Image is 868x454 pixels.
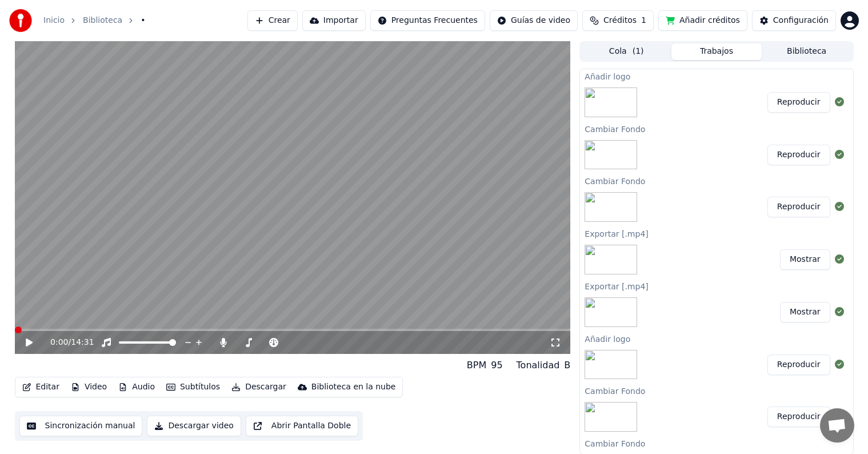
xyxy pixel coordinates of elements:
[580,122,853,136] div: Cambiar Fondo
[780,249,830,270] button: Mostrar
[580,226,853,240] div: Exportar [.mp4]
[580,279,853,293] div: Exportar [.mp4]
[641,15,646,26] span: 1
[9,9,32,32] img: youka
[820,408,854,443] a: Chat abierto
[302,10,366,31] button: Importar
[767,197,830,217] button: Reproducir
[671,43,762,60] button: Trabajos
[66,379,111,395] button: Video
[580,174,853,188] div: Cambiar Fondo
[773,15,829,26] div: Configuración
[247,10,298,31] button: Crear
[517,359,560,372] div: Tonalidad
[147,416,241,436] button: Descargar video
[490,10,578,31] button: Guías de video
[43,15,145,26] nav: breadcrumb
[114,379,159,395] button: Audio
[767,407,830,427] button: Reproducir
[633,46,644,57] span: ( 1 )
[467,359,486,372] div: BPM
[43,15,65,26] a: Inicio
[50,337,68,348] span: 0:00
[311,381,396,393] div: Biblioteca en la nube
[83,15,122,26] a: Biblioteca
[582,10,654,31] button: Créditos1
[780,302,830,322] button: Mostrar
[580,332,853,345] div: Añadir logo
[370,10,485,31] button: Preguntas Frecuentes
[658,10,747,31] button: Añadir créditos
[762,43,852,60] button: Biblioteca
[491,359,502,372] div: 95
[580,384,853,397] div: Cambiar Fondo
[752,10,836,31] button: Configuración
[71,337,94,348] span: 14:31
[603,15,637,26] span: Créditos
[50,337,78,348] div: /
[581,43,671,60] button: Cola
[580,69,853,83] div: Añadir logo
[227,379,291,395] button: Descargar
[580,436,853,450] div: Cambiar Fondo
[162,379,225,395] button: Subtítulos
[767,145,830,165] button: Reproducir
[18,379,64,395] button: Editar
[767,355,830,375] button: Reproducir
[19,416,143,436] button: Sincronización manual
[564,359,570,372] div: B
[246,416,358,436] button: Abrir Pantalla Doble
[767,92,830,113] button: Reproducir
[141,15,145,26] span: •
